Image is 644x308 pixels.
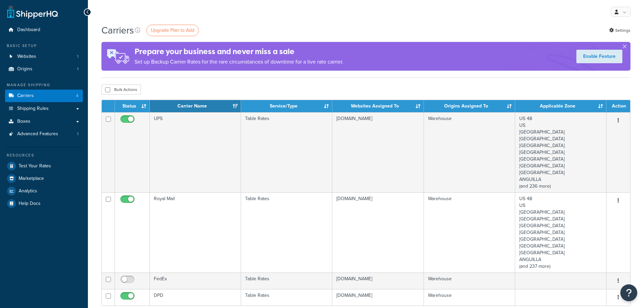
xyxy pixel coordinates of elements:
div: Basic Setup [5,43,83,49]
p: Set up Backup Carrier Rates for the rare circumstances of downtime for a live rate carrier. [135,57,343,67]
li: Origins [5,63,83,75]
span: Marketplace [19,176,44,182]
th: Carrier Name: activate to sort column ascending [150,100,241,112]
td: [DOMAIN_NAME] [332,192,424,273]
th: Websites Assigned To: activate to sort column ascending [332,100,424,112]
span: 1 [77,54,78,60]
th: Origins Assigned To: activate to sort column ascending [424,100,515,112]
a: Enable Feature [576,50,622,63]
li: Advanced Features [5,128,83,140]
span: 1 [77,131,78,137]
span: Carriers [17,93,34,99]
li: Websites [5,50,83,63]
td: Table Rates [241,273,332,289]
a: Advanced Features 1 [5,128,83,140]
span: Help Docs [19,201,41,207]
td: Table Rates [241,192,332,273]
a: Dashboard [5,24,83,36]
a: Settings [609,26,630,35]
span: 4 [76,93,78,99]
td: US 48 US [GEOGRAPHIC_DATA] [GEOGRAPHIC_DATA] [GEOGRAPHIC_DATA] [GEOGRAPHIC_DATA] [GEOGRAPHIC_DATA... [515,192,606,273]
span: Shipping Rules [17,106,49,112]
a: Carriers 4 [5,90,83,102]
a: Upgrade Plan to Add [146,25,199,36]
li: Carriers [5,90,83,102]
td: US 48 US [GEOGRAPHIC_DATA] [GEOGRAPHIC_DATA] [GEOGRAPHIC_DATA] [GEOGRAPHIC_DATA] [GEOGRAPHIC_DATA... [515,112,606,192]
h1: Carriers [101,24,134,37]
td: Warehouse [424,273,515,289]
div: Manage Shipping [5,82,83,88]
img: ad-rules-rateshop-fe6ec290ccb7230408bd80ed9643f0289d75e0ffd9eb532fc0e269fcd187b520.png [101,42,135,71]
td: Table Rates [241,112,332,192]
td: Warehouse [424,289,515,306]
span: Websites [17,54,36,60]
span: Origins [17,66,32,72]
button: Bulk Actions [101,85,141,95]
a: Help Docs [5,197,83,210]
td: Warehouse [424,192,515,273]
a: Boxes [5,115,83,128]
div: Resources [5,152,83,158]
a: Analytics [5,185,83,197]
th: Status: activate to sort column ascending [115,100,150,112]
span: Dashboard [17,27,40,33]
h4: Prepare your business and never miss a sale [135,46,343,57]
span: Boxes [17,119,30,124]
th: Service/Type: activate to sort column ascending [241,100,332,112]
td: [DOMAIN_NAME] [332,273,424,289]
td: Table Rates [241,289,332,306]
a: ShipperHQ Home [7,5,58,19]
td: [DOMAIN_NAME] [332,289,424,306]
td: Warehouse [424,112,515,192]
th: Action [606,100,630,112]
td: Royal Mail [150,192,241,273]
th: Applicable Zone: activate to sort column ascending [515,100,606,112]
span: Advanced Features [17,131,58,137]
span: Upgrade Plan to Add [151,27,194,34]
td: DPD [150,289,241,306]
a: Marketplace [5,172,83,185]
span: Analytics [19,188,37,194]
a: Shipping Rules [5,102,83,115]
button: Open Resource Center [620,284,637,301]
a: Websites 1 [5,50,83,63]
a: Test Your Rates [5,160,83,172]
td: FedEx [150,273,241,289]
td: [DOMAIN_NAME] [332,112,424,192]
span: 1 [77,66,78,72]
td: UPS [150,112,241,192]
a: Origins 1 [5,63,83,75]
span: Test Your Rates [19,163,51,169]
